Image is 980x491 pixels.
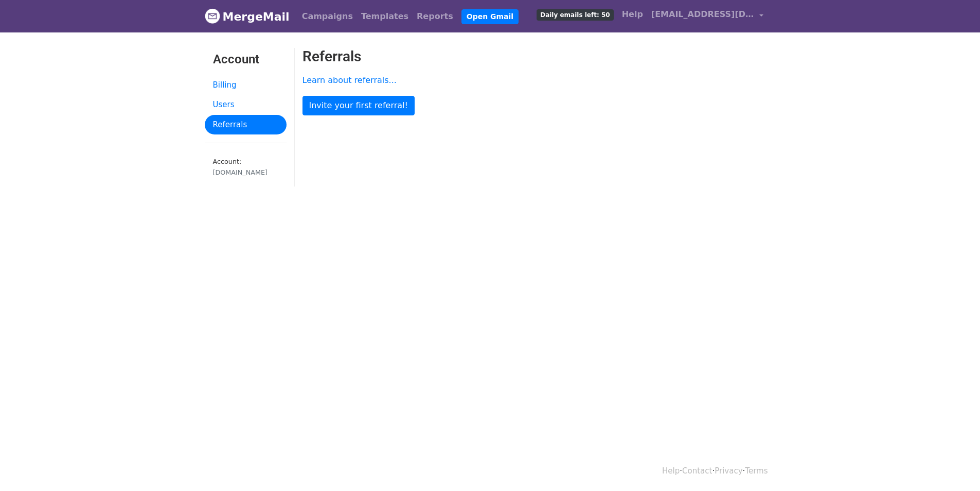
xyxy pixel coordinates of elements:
[413,6,457,27] a: Reports
[532,4,617,25] a: Daily emails left: 50
[682,466,712,476] a: Contact
[662,466,680,476] a: Help
[213,167,278,177] div: [DOMAIN_NAME]
[715,466,742,476] a: Privacy
[537,9,613,21] span: Daily emails left: 50
[357,6,413,27] a: Templates
[205,8,220,24] img: MergeMail logo
[205,6,290,27] a: MergeMail
[213,158,278,177] small: Account:
[302,48,776,65] h2: Referrals
[651,8,754,21] span: [EMAIL_ADDRESS][DOMAIN_NAME]
[647,4,768,28] a: [EMAIL_ADDRESS][DOMAIN_NAME]
[302,75,397,85] a: Learn about referrals...
[461,9,519,24] a: Open Gmail
[618,4,647,25] a: Help
[298,6,357,27] a: Campaigns
[745,466,768,476] a: Terms
[205,115,287,135] a: Referrals
[205,75,287,95] a: Billing
[302,96,415,115] a: Invite your first referral!
[205,95,287,115] a: Users
[213,52,278,67] h3: Account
